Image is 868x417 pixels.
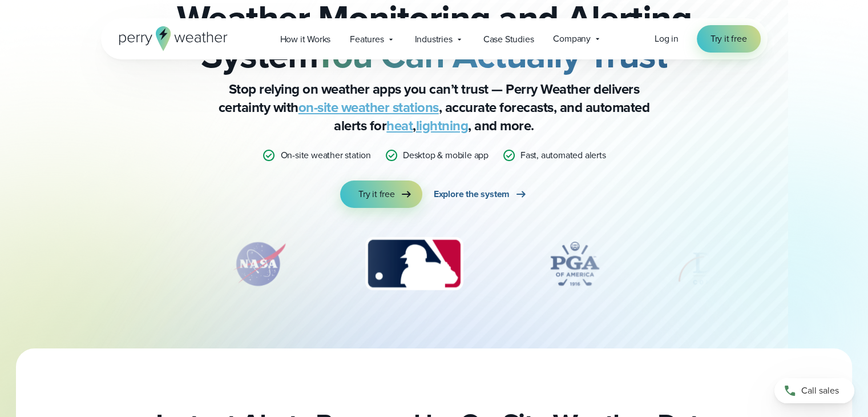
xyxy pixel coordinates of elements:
[219,235,299,292] div: 2 of 12
[529,235,620,292] div: 4 of 12
[710,32,747,46] span: Try it free
[2,235,164,292] img: Turner-Construction_1.svg
[675,235,766,292] img: DPR-Construction.svg
[655,32,679,46] a: Log in
[675,235,766,292] div: 5 of 12
[697,25,761,53] a: Try it free
[219,235,299,292] img: NASA.svg
[416,115,469,136] a: lightning
[280,149,370,162] p: On-site weather station
[520,149,606,162] p: Fast, automated alerts
[483,33,534,46] span: Case Studies
[340,181,422,208] a: Try it free
[434,181,528,208] a: Explore the system
[354,235,474,292] img: MLB.svg
[2,235,164,292] div: 1 of 12
[354,235,474,292] div: 3 of 12
[206,80,663,135] p: Stop relying on weather apps you can’t trust — Perry Weather delivers certainty with , accurate f...
[553,32,591,46] span: Company
[280,33,331,46] span: How it Works
[403,149,488,162] p: Desktop & mobile app
[529,235,620,292] img: PGA.svg
[474,27,544,51] a: Case Studies
[386,115,413,136] a: heat
[350,33,383,46] span: Features
[298,97,439,118] a: on-site weather stations
[358,187,395,201] span: Try it free
[434,187,510,201] span: Explore the system
[271,27,341,51] a: How it Works
[415,33,453,46] span: Industries
[158,235,710,298] div: slideshow
[774,378,854,403] a: Call sales
[655,32,679,45] span: Log in
[801,384,839,398] span: Call sales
